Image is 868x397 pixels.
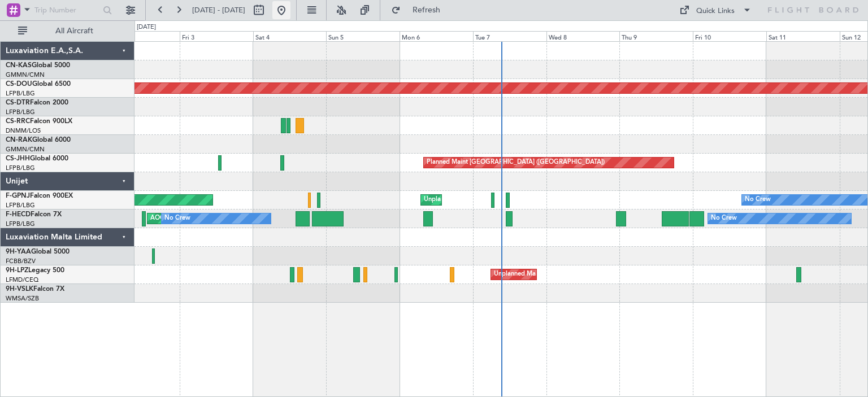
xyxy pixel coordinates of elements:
[546,31,620,41] div: Wed 8
[137,23,156,32] div: [DATE]
[6,248,31,255] span: 9H-YAA
[6,257,36,265] a: FCBB/BZV
[6,155,68,162] a: CS-JHHGlobal 6000
[6,62,70,69] a: CN-KASGlobal 5000
[766,31,840,41] div: Sat 11
[386,1,454,19] button: Refresh
[693,31,766,41] div: Fri 10
[6,118,72,125] a: CS-RRCFalcon 900LX
[494,266,628,283] div: Unplanned Maint Nice ([GEOGRAPHIC_DATA])
[427,154,605,171] div: Planned Maint [GEOGRAPHIC_DATA] ([GEOGRAPHIC_DATA])
[6,89,35,98] a: LFPB/LBG
[6,99,30,106] span: CS-DTR
[403,6,450,14] span: Refresh
[6,211,31,218] span: F-HECD
[6,248,70,255] a: 9H-YAAGlobal 5000
[6,294,39,303] a: WMSA/SZB
[6,126,41,135] a: DNMM/LOS
[6,137,71,143] a: CN-RAKGlobal 6000
[6,286,33,293] span: 9H-VSLK
[400,31,473,41] div: Mon 6
[6,118,30,125] span: CS-RRC
[34,2,99,19] input: Trip Number
[6,267,28,274] span: 9H-LPZ
[6,201,35,210] a: LFPB/LBG
[6,267,64,274] a: 9H-LPZLegacy 500
[6,193,30,199] span: F-GPNJ
[180,31,253,41] div: Fri 3
[6,276,38,284] a: LFMD/CEQ
[674,1,757,19] button: Quick Links
[326,31,400,41] div: Sun 5
[150,210,269,227] div: AOG Maint Paris ([GEOGRAPHIC_DATA])
[29,27,119,35] span: All Aircraft
[696,6,735,17] div: Quick Links
[164,210,190,227] div: No Crew
[6,220,35,228] a: LFPB/LBG
[6,71,45,79] a: GMMN/CMN
[6,145,45,154] a: GMMN/CMN
[6,211,62,218] a: F-HECDFalcon 7X
[6,108,35,116] a: LFPB/LBG
[745,191,771,208] div: No Crew
[619,31,693,41] div: Thu 9
[6,193,73,199] a: F-GPNJFalcon 900EX
[711,210,737,227] div: No Crew
[6,99,68,106] a: CS-DTRFalcon 2000
[6,137,32,143] span: CN-RAK
[6,286,64,293] a: 9H-VSLKFalcon 7X
[6,155,30,162] span: CS-JHH
[106,31,180,41] div: Thu 2
[253,31,327,41] div: Sat 4
[6,81,71,88] a: CS-DOUGlobal 6500
[12,22,123,40] button: All Aircraft
[424,191,610,208] div: Unplanned Maint [GEOGRAPHIC_DATA] ([GEOGRAPHIC_DATA])
[6,81,32,88] span: CS-DOU
[6,164,35,172] a: LFPB/LBG
[473,31,546,41] div: Tue 7
[6,62,32,69] span: CN-KAS
[192,5,245,15] span: [DATE] - [DATE]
